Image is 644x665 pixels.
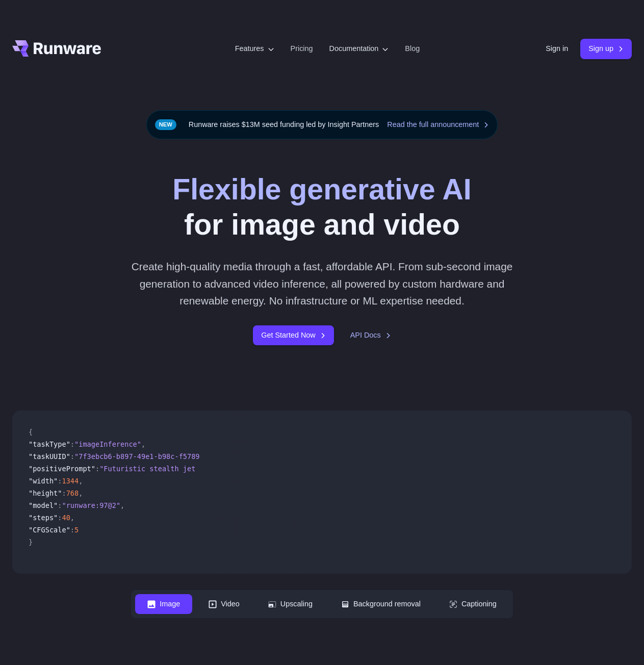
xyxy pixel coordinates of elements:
h1: for image and video [172,172,472,242]
span: : [70,440,74,448]
div: Runware raises $13M seed funding led by Insight Partners [146,110,498,139]
a: Go to / [12,40,101,57]
span: , [79,477,83,485]
span: 768 [66,489,79,497]
span: : [95,465,99,473]
span: "taskType" [29,440,70,448]
span: "CFGScale" [29,526,70,534]
span: , [141,440,145,448]
span: 1344 [62,477,79,485]
span: "runware:97@2" [62,501,120,509]
a: Read the full announcement [387,119,489,131]
button: Background removal [329,594,433,614]
a: Get Started Now [253,325,333,345]
span: : [58,514,62,522]
span: } [29,538,33,546]
span: 40 [62,514,70,522]
span: { [29,428,33,436]
p: Create high-quality media through a fast, affordable API. From sub-second image generation to adv... [124,258,521,309]
span: "imageInference" [74,440,141,448]
button: Captioning [437,594,509,614]
span: : [58,477,62,485]
span: "7f3ebcb6-b897-49e1-b98c-f5789d2d40d7" [74,452,233,461]
span: , [70,514,74,522]
button: Upscaling [256,594,325,614]
span: : [58,501,62,509]
span: "Futuristic stealth jet streaking through a neon-lit cityscape with glowing purple exhaust" [99,465,479,473]
a: Sign up [580,39,632,59]
span: "height" [29,489,62,497]
a: API Docs [350,329,391,341]
button: Image [135,594,192,614]
span: : [70,526,74,534]
span: , [120,501,124,509]
span: "taskUUID" [29,452,70,461]
span: "model" [29,501,58,509]
span: , [79,489,83,497]
span: "width" [29,477,58,485]
label: Documentation [329,43,389,55]
a: Pricing [291,43,313,55]
span: : [62,489,66,497]
span: "steps" [29,514,58,522]
span: : [70,452,74,461]
span: "positivePrompt" [29,465,95,473]
label: Features [235,43,274,55]
button: Video [196,594,252,614]
span: 5 [74,526,79,534]
strong: Flexible generative AI [172,173,472,206]
a: Blog [405,43,420,55]
a: Sign in [546,43,568,55]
